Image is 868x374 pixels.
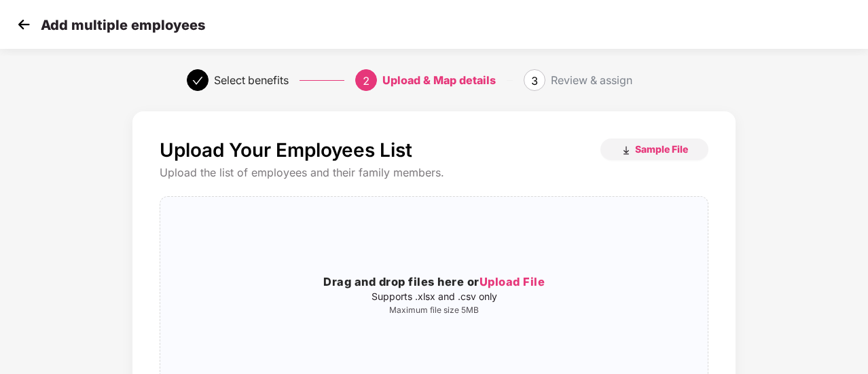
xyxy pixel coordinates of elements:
[363,74,369,88] span: 2
[160,305,708,316] p: Maximum file size 5MB
[192,75,203,86] span: check
[160,138,412,162] p: Upload Your Employees List
[621,145,632,156] img: download_icon
[635,143,688,155] span: Sample File
[214,69,289,91] div: Select benefits
[160,166,708,180] div: Upload the list of employees and their family members.
[14,14,34,35] img: svg+xml;base64,PHN2ZyB4bWxucz0iaHR0cDovL3d3dy53My5vcmcvMjAwMC9zdmciIHdpZHRoPSIzMCIgaGVpZ2h0PSIzMC...
[160,291,708,302] p: Supports .xlsx and .csv only
[480,275,545,288] span: Upload File
[551,69,632,91] div: Review & assign
[160,274,708,291] h3: Drag and drop files here or
[382,69,496,91] div: Upload & Map details
[600,138,708,160] button: Sample File
[41,17,205,33] p: Add multiple employees
[531,74,538,88] span: 3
